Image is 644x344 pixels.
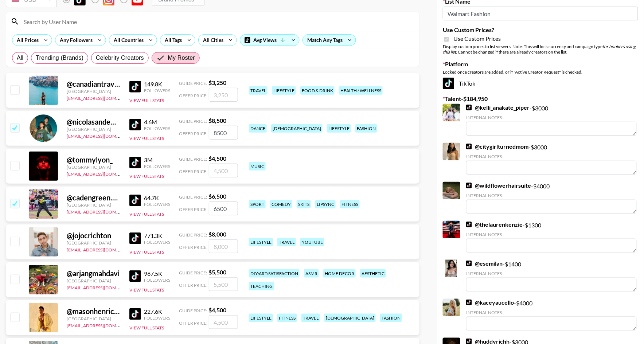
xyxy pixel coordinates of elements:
a: [EMAIL_ADDRESS][DOMAIN_NAME] [67,132,140,139]
div: Locked once creators are added, or if "Active Creator Request" is checked. [443,69,638,75]
div: lifestyle [327,124,351,133]
div: Avg Views [240,35,299,46]
div: 149.8K [144,81,170,88]
div: Match Any Tags [303,35,356,46]
div: travel [277,238,296,246]
img: TikTok [466,222,472,227]
span: Guide Price: [179,81,207,86]
div: Followers [144,126,170,131]
div: Followers [144,202,170,207]
img: TikTok [443,78,454,89]
img: TikTok [466,144,472,149]
div: Internal Notes: [466,193,637,198]
img: TikTok [466,183,472,188]
div: Followers [144,164,170,169]
div: music [249,162,266,171]
div: food & drink [300,86,335,95]
input: 4,500 [209,315,238,329]
div: - $ 4000 [466,299,637,331]
span: Use Custom Prices [453,35,501,42]
span: Guide Price: [179,308,207,313]
img: TikTok [129,308,141,320]
label: Talent - $ 184,950 [443,95,638,102]
a: [EMAIL_ADDRESS][DOMAIN_NAME] [67,208,140,215]
input: 4,500 [209,164,238,177]
span: Guide Price: [179,270,207,275]
div: @ canadiantravelgal [67,79,121,89]
div: [GEOGRAPHIC_DATA] [67,316,121,321]
span: Guide Price: [179,232,207,238]
a: [EMAIL_ADDRESS][DOMAIN_NAME] [67,284,140,290]
div: - $ 3000 [466,143,637,175]
div: diy/art/satisfaction [249,269,300,278]
img: TikTok [129,232,141,244]
div: 227.6K [144,308,170,315]
a: @esemilan [466,260,503,267]
div: lipsync [315,200,336,208]
button: View Full Stats [129,98,164,103]
div: asmr [304,269,319,278]
div: lifestyle [272,86,296,95]
button: View Full Stats [129,249,164,255]
label: Use Custom Prices? [443,26,638,34]
input: Search by User Name [19,16,415,27]
div: teaching [249,282,274,290]
div: TikTok [443,78,638,89]
div: lifestyle [249,314,273,322]
div: travel [301,314,320,322]
input: 8,000 [209,239,238,253]
button: View Full Stats [129,325,164,331]
div: [GEOGRAPHIC_DATA] [67,278,121,284]
a: @wildflowerhairsuite [466,182,531,189]
div: fitness [277,314,297,322]
strong: $ 4,500 [208,155,226,162]
a: [EMAIL_ADDRESS][DOMAIN_NAME] [67,321,140,328]
div: [DEMOGRAPHIC_DATA] [324,314,376,322]
div: @ masonhenrichh [67,307,121,316]
button: View Full Stats [129,136,164,141]
span: Offer Price: [179,282,207,288]
div: - $ 1300 [466,221,637,253]
span: Celebrity Creators [96,54,144,62]
a: @kaceyaucello [466,299,514,306]
div: Any Followers [55,35,94,46]
strong: $ 3,250 [208,79,226,86]
strong: $ 5,500 [208,269,226,275]
button: View Full Stats [129,173,164,179]
input: 6,500 [209,202,238,215]
div: Followers [144,239,170,245]
div: health / wellness [339,86,383,95]
span: All [17,54,23,62]
div: fitness [340,200,360,208]
div: lifestyle [249,238,273,246]
div: All Prices [12,35,40,46]
div: Followers [144,277,170,283]
div: Internal Notes: [466,271,637,276]
div: All Countries [109,35,145,46]
div: 771.3K [144,232,170,239]
span: Offer Price: [179,320,207,326]
div: [GEOGRAPHIC_DATA] [67,240,121,246]
img: TikTok [466,105,472,110]
span: Guide Price: [179,156,207,162]
div: [GEOGRAPHIC_DATA] [67,126,121,132]
div: skits [297,200,311,208]
img: TikTok [129,81,141,93]
img: TikTok [466,300,472,305]
div: All Tags [160,35,183,46]
div: youtube [300,238,324,246]
div: Internal Notes: [466,232,637,237]
div: fashion [380,314,402,322]
strong: $ 4,500 [208,306,226,313]
div: [DEMOGRAPHIC_DATA] [271,124,323,133]
div: 4.6M [144,118,170,126]
span: Offer Price: [179,93,207,98]
div: Followers [144,315,170,321]
div: fashion [355,124,377,133]
div: All Cities [199,35,225,46]
a: [EMAIL_ADDRESS][DOMAIN_NAME] [67,170,140,177]
div: comedy [270,200,292,208]
span: Offer Price: [179,207,207,212]
label: Platform [443,60,638,68]
img: TikTok [129,119,141,130]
